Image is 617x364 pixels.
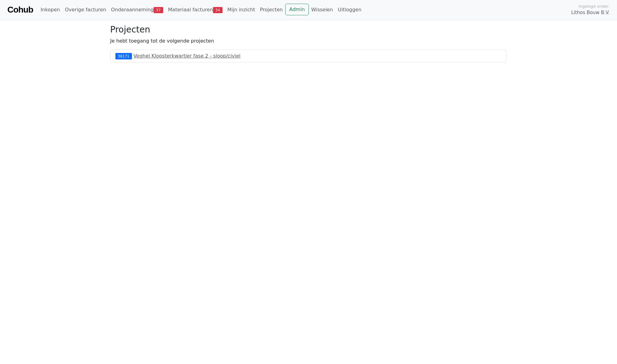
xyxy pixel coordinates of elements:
a: Cohub [7,2,33,17]
h3: Projecten [110,24,507,35]
a: Projecten [257,4,285,16]
a: Veghel Kloosterkwartier fase 2 - sloop/civiel [133,53,241,59]
a: Admin [285,4,309,15]
a: Wisselen [309,4,335,16]
span: 57 [154,7,163,13]
div: 36171 [115,53,132,59]
span: 34 [213,7,222,13]
a: Overige facturen [62,4,109,16]
a: Mijn inzicht [225,4,258,16]
a: Uitloggen [335,4,364,16]
span: Ingelogd onder: [578,3,610,9]
span: Lithos Bouw B.V. [571,9,610,16]
a: Inkopen [38,4,62,16]
p: Je hebt toegang tot de volgende projecten [110,37,507,45]
a: Materiaal facturen34 [166,4,225,16]
a: Onderaanneming57 [109,4,166,16]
